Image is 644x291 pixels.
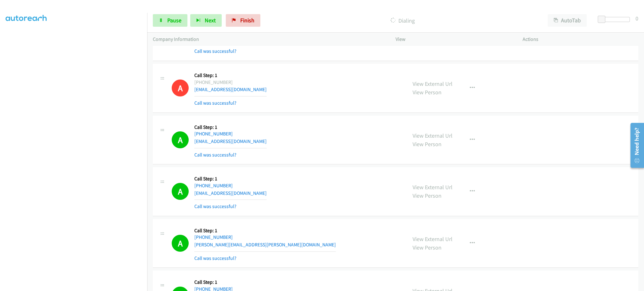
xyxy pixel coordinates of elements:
h5: Call Step: 1 [194,279,267,285]
a: Finish [226,14,260,27]
a: [PHONE_NUMBER] [194,234,233,240]
p: Company Information [153,36,384,43]
a: View Person [413,192,441,199]
h5: Call Step: 1 [194,124,267,130]
a: View External Url [413,80,452,87]
p: Actions [523,36,638,43]
a: [PHONE_NUMBER] [194,183,233,189]
span: Next [205,17,216,24]
a: Call was successful? [194,152,236,158]
h5: Call Step: 1 [194,228,336,234]
a: [PHONE_NUMBER] [194,131,233,137]
iframe: Resource Center [626,120,644,170]
h1: A [172,80,189,96]
button: AutoTab [548,14,587,27]
a: View Person [413,140,441,148]
div: [PHONE_NUMBER] [194,79,267,86]
a: View External Url [413,132,452,139]
button: Next [190,14,222,27]
div: 0 [636,14,638,23]
a: [PERSON_NAME][EMAIL_ADDRESS][PERSON_NAME][DOMAIN_NAME] [194,242,336,248]
a: Call was successful? [194,255,236,261]
span: Finish [240,17,254,24]
span: Pause [167,17,181,24]
a: View Person [413,244,441,251]
a: Call was successful? [194,203,236,209]
p: Dialing [269,16,536,25]
a: Call was successful? [194,100,236,106]
h5: Call Step: 1 [194,72,267,79]
div: Delay between calls (in seconds) [601,17,630,22]
a: View External Url [413,184,452,191]
a: Pause [153,14,187,27]
a: [EMAIL_ADDRESS][DOMAIN_NAME] [194,190,267,196]
h1: A [172,131,189,148]
p: View [396,36,511,43]
h1: A [172,183,189,200]
a: Call was successful? [194,48,236,54]
h1: A [172,235,189,252]
a: View Person [413,89,441,96]
h5: Call Step: 1 [194,176,267,182]
a: [EMAIL_ADDRESS][DOMAIN_NAME] [194,86,267,92]
a: [EMAIL_ADDRESS][DOMAIN_NAME] [194,138,267,144]
a: View External Url [413,235,452,243]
